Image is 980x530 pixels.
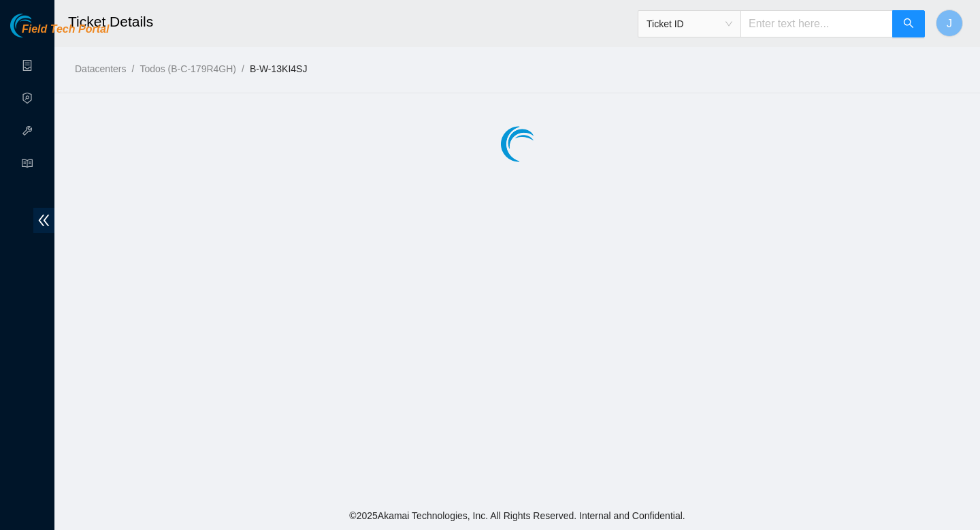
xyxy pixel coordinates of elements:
[242,63,244,74] span: /
[10,25,109,42] a: Akamai TechnologiesField Tech Portal
[75,63,126,74] a: Datacenters
[22,23,109,36] span: Field Tech Portal
[250,63,308,74] a: B-W-13KI4SJ
[892,10,925,37] button: search
[903,18,914,31] span: search
[10,14,69,37] img: Akamai Technologies
[936,10,963,37] button: J
[647,14,732,34] span: Ticket ID
[947,15,952,32] span: J
[140,63,236,74] a: Todos (B-C-179R4GH)
[22,152,33,179] span: read
[131,63,134,74] span: /
[54,501,980,530] footer: © 2025 Akamai Technologies, Inc. All Rights Reserved. Internal and Confidential.
[740,10,893,37] input: Enter text here...
[33,208,54,233] span: double-left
